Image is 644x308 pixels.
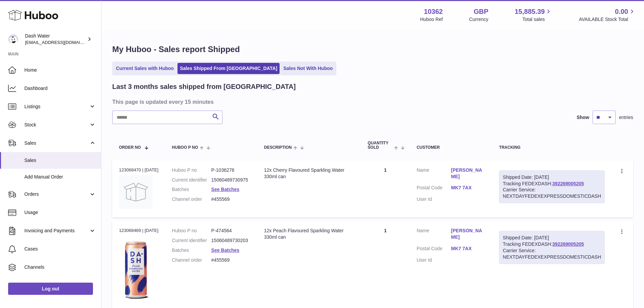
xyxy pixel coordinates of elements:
[24,157,96,164] span: Sales
[579,7,636,23] a: 0.00 AVAILABLE Stock Total
[24,174,96,180] span: Add Manual Order
[119,175,153,209] img: no-photo.jpg
[8,283,93,295] a: Log out
[416,257,451,263] dt: User Id
[25,40,99,45] span: [EMAIL_ADDRESS][DOMAIN_NAME]
[211,177,251,183] dd: 15060489730975
[451,245,485,252] a: MK7 7AX
[211,247,239,253] a: See Batches
[424,7,443,16] strong: 10362
[172,257,211,263] dt: Channel order
[211,228,251,234] dd: P-474564
[172,145,198,150] span: Huboo P no
[515,7,552,23] a: 15,885.39 Total sales
[416,145,485,150] div: Customer
[172,196,211,203] dt: Channel order
[281,63,335,74] a: Sales Not With Huboo
[119,145,141,150] span: Order No
[24,85,96,92] span: Dashboard
[24,264,96,270] span: Channels
[499,170,605,204] div: Tracking FEDEXDASH:
[119,236,153,304] img: 103621706197738.png
[420,16,443,23] div: Huboo Ref
[503,187,601,199] div: Carrier Service: NEXTDAYFEDEXEXPRESSDOMESTICDASH
[361,160,410,217] td: 1
[211,237,251,244] dd: 15060489730203
[172,228,211,234] dt: Huboo P no
[25,33,86,46] div: Dash Water
[579,16,636,23] span: AVAILABLE Stock Total
[211,257,251,263] dd: #455569
[112,44,633,55] h1: My Huboo - Sales report Shipped
[211,196,251,203] dd: #455569
[172,186,211,193] dt: Batches
[172,177,211,183] dt: Current identifier
[451,228,485,240] a: [PERSON_NAME]
[416,228,451,242] dt: Name
[119,167,159,173] div: 123068470 | [DATE]
[24,209,96,216] span: Usage
[24,228,89,234] span: Invoicing and Payments
[172,247,211,254] dt: Batches
[112,98,631,105] h3: This page is updated every 15 minutes
[172,237,211,244] dt: Current identifier
[112,82,296,91] h2: Last 3 months sales shipped from [GEOGRAPHIC_DATA]
[451,185,485,191] a: MK7 7AX
[8,34,18,44] img: internalAdmin-10362@internal.huboo.com
[114,63,176,74] a: Current Sales with Huboo
[515,7,545,16] span: 15,885.39
[24,191,89,197] span: Orders
[552,181,584,186] a: 392269005205
[264,145,292,150] span: Description
[24,67,96,73] span: Home
[499,231,605,264] div: Tracking FEDEXDASH:
[24,103,89,110] span: Listings
[577,114,589,121] label: Show
[24,246,96,252] span: Cases
[119,228,159,234] div: 123068469 | [DATE]
[615,7,628,16] span: 0.00
[264,228,354,240] div: 12x Peach Flavoured Sparkling Water 330ml can
[552,241,584,247] a: 392269005205
[416,185,451,193] dt: Postal Code
[499,145,605,150] div: Tracking
[172,167,211,173] dt: Huboo P no
[416,245,451,254] dt: Postal Code
[619,114,633,121] span: entries
[416,167,451,182] dt: Name
[211,187,239,192] a: See Batches
[522,16,552,23] span: Total sales
[368,141,393,150] span: Quantity Sold
[24,140,89,146] span: Sales
[474,7,488,16] strong: GBP
[451,167,485,180] a: [PERSON_NAME]
[177,63,280,74] a: Sales Shipped From [GEOGRAPHIC_DATA]
[416,196,451,203] dt: User Id
[469,16,488,23] div: Currency
[503,247,601,260] div: Carrier Service: NEXTDAYFEDEXEXPRESSDOMESTICDASH
[264,167,354,180] div: 12x Cherry Flavoured Sparkling Water 330ml can
[211,167,251,173] dd: P-1036276
[503,174,601,181] div: Shipped Date: [DATE]
[503,235,601,241] div: Shipped Date: [DATE]
[24,122,89,128] span: Stock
